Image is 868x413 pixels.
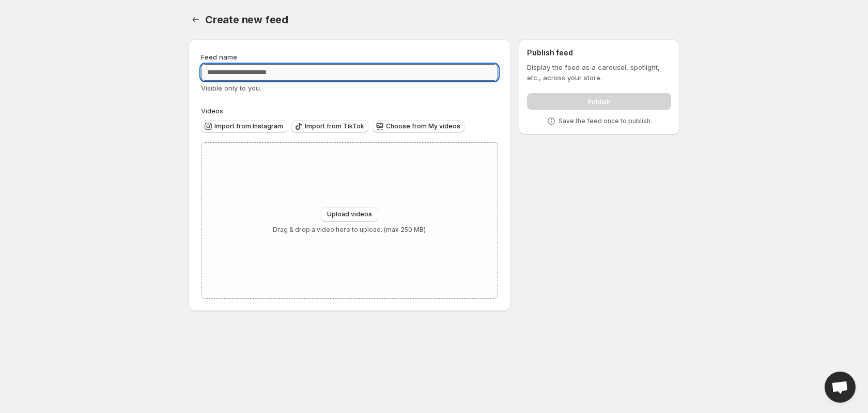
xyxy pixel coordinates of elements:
[527,62,671,83] p: Display the feed as a carousel, spotlight, etc., across your store.
[201,84,261,92] span: Visible only to you.
[386,122,460,130] span: Choose from My videos
[559,117,652,125] p: Save the feed once to publish.
[273,226,426,234] p: Drag & drop a video here to upload. (max 250 MB)
[189,12,203,27] button: Settings
[305,122,364,130] span: Import from TikTok
[201,53,237,61] span: Feed name
[291,120,368,132] button: Import from TikTok
[205,13,288,26] span: Create new feed
[321,207,378,222] button: Upload videos
[201,120,287,132] button: Import from Instagram
[201,107,223,115] span: Videos
[527,48,671,58] h2: Publish feed
[327,210,372,218] span: Upload videos
[373,120,464,132] button: Choose from My videos
[825,372,856,403] div: Open chat
[214,122,283,130] span: Import from Instagram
